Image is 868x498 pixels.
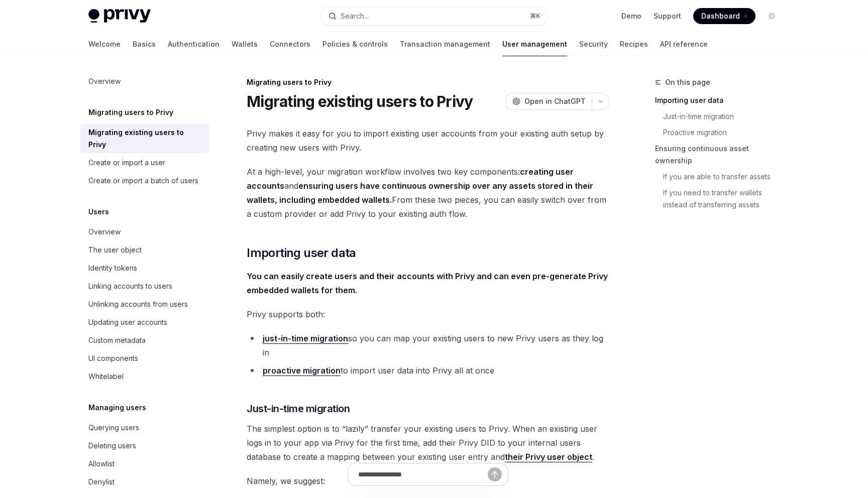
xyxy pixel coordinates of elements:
[88,127,203,151] div: Migrating existing users to Privy
[247,165,609,221] span: At a high-level, your migration workflow involves two key components: and From these two pieces, ...
[80,313,209,331] a: Updating user accounts
[80,172,209,190] a: Create or import a batch of users
[247,127,609,155] span: Privy makes it easy for you to import existing user accounts from your existing auth setup by cre...
[655,108,788,125] a: Just-in-time migration
[488,467,502,481] button: Send message
[655,141,788,169] a: Ensuring continuous asset ownership
[88,402,146,414] h5: Managing users
[88,334,146,346] div: Custom metadata
[322,32,388,56] a: Policies & controls
[88,9,151,23] img: light logo
[263,365,341,376] a: proactive migration
[88,476,115,488] div: Denylist
[80,241,209,259] a: The user object
[80,72,209,90] a: Overview
[80,473,209,491] a: Denylist
[247,307,609,321] span: Privy supports both:
[579,32,608,56] a: Security
[655,169,788,185] a: If you are able to transfer assets
[764,8,780,24] button: Toggle dark mode
[88,106,173,118] h5: Migrating users to Privy
[80,455,209,473] a: Allowlist
[400,32,490,56] a: Transaction management
[655,185,788,213] a: If you need to transfer wallets instead of transferring assets
[88,32,121,56] a: Welcome
[247,331,609,359] li: so you can map your existing users to new Privy users as they log in
[321,7,547,25] button: Open search
[80,154,209,172] a: Create or import a user
[88,157,165,169] div: Create or import a user
[88,226,121,238] div: Overview
[654,11,681,21] a: Support
[247,92,473,110] h1: Migrating existing users to Privy
[80,419,209,437] a: Querying users
[358,463,488,485] input: Ask a question...
[168,32,220,56] a: Authentication
[247,245,356,261] span: Importing user data
[80,437,209,455] a: Deleting users
[660,32,708,56] a: API reference
[247,422,609,464] span: The simplest option is to “lazily” transfer your existing users to Privy. When an existing user l...
[88,316,167,328] div: Updating user accounts
[232,32,258,56] a: Wallets
[693,8,755,24] a: Dashboard
[88,175,198,187] div: Create or import a batch of users
[80,349,209,367] a: UI components
[88,370,124,383] div: Whitelabel
[530,12,540,20] span: ⌘ K
[247,363,609,378] li: to import user data into Privy all at once
[80,277,209,295] a: Linking accounts to users
[620,32,648,56] a: Recipes
[701,11,740,21] span: Dashboard
[88,262,137,274] div: Identity tokens
[621,11,641,21] a: Demo
[88,440,136,452] div: Deleting users
[88,352,138,364] div: UI components
[247,181,593,205] strong: ensuring users have continuous ownership over any assets stored in their wallets, including embed...
[80,295,209,313] a: Unlinking accounts from users
[247,77,609,87] div: Migrating users to Privy
[80,123,209,154] a: Migrating existing users to Privy
[665,76,710,88] span: On this page
[133,32,156,56] a: Basics
[270,32,310,56] a: Connectors
[247,271,608,295] strong: You can easily create users and their accounts with Privy and can even pre-generate Privy embedde...
[80,367,209,386] a: Whitelabel
[88,458,115,470] div: Allowlist
[80,223,209,241] a: Overview
[88,244,142,256] div: The user object
[88,206,109,218] h5: Users
[88,298,188,310] div: Unlinking accounts from users
[655,92,788,108] a: Importing user data
[505,452,592,462] a: their Privy user object
[506,93,592,110] button: Open in ChatGPT
[655,125,788,141] a: Proactive migration
[502,32,567,56] a: User management
[88,422,139,434] div: Querying users
[341,10,369,22] div: Search...
[524,96,586,106] span: Open in ChatGPT
[263,333,348,344] a: just-in-time migration
[80,331,209,349] a: Custom metadata
[88,280,172,292] div: Linking accounts to users
[80,259,209,277] a: Identity tokens
[88,75,121,87] div: Overview
[247,402,350,416] span: Just-in-time migration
